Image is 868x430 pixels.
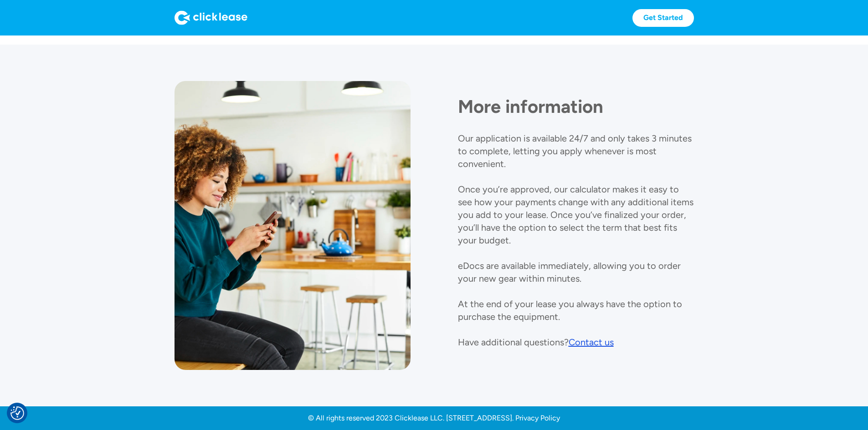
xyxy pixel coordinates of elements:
[308,414,560,423] a: © All rights reserved 2023 Clicklease LLC. [STREET_ADDRESS]. Privacy Policy
[10,406,24,420] button: Consent Preferences
[458,96,694,117] h1: More information
[632,9,694,27] a: Get Started
[175,10,247,25] img: Logo
[569,337,614,348] div: Contact us
[458,133,693,348] p: Our application is available 24/7 and only takes 3 minutes to complete, letting you apply wheneve...
[10,406,24,420] img: Revisit consent button
[569,336,614,349] a: Contact us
